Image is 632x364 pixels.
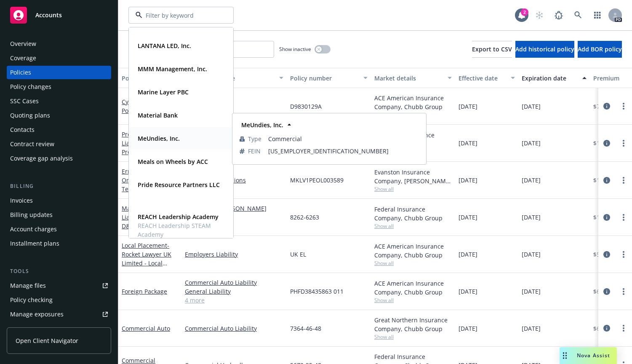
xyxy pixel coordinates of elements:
[138,88,189,96] strong: Marine Layer PBC
[593,287,620,296] span: $6,160.00
[459,74,506,83] div: Effective date
[602,212,612,222] a: circleInformation
[374,297,452,304] span: Show all
[287,68,371,88] button: Policy number
[459,176,477,185] span: [DATE]
[619,101,629,111] a: more
[472,41,512,58] button: Export to CSV
[560,347,617,364] button: Nova Assist
[122,204,178,239] a: Management Liability
[589,7,606,24] a: Switch app
[374,316,452,333] div: Great Northern Insurance Company, Chubb Group
[619,286,629,297] a: more
[10,208,53,222] div: Billing updates
[10,137,54,151] div: Contract review
[10,66,31,79] div: Policies
[459,324,477,333] span: [DATE]
[290,250,306,259] span: UK EL
[290,74,358,83] div: Policy number
[10,279,46,292] div: Manage files
[290,324,321,333] span: 7364-46-48
[7,308,111,321] a: Manage exposures
[10,293,53,307] div: Policy checking
[7,182,111,190] div: Billing
[10,237,59,250] div: Installment plans
[185,278,283,287] a: Commercial Auto Liability
[602,286,612,297] a: circleInformation
[570,7,587,24] a: Search
[515,45,574,53] span: Add historical policy
[35,12,62,19] span: Accounts
[7,3,111,27] a: Accounts
[7,137,111,151] a: Contract review
[290,287,344,296] span: PHFD38435863 011
[531,7,548,24] a: Start snowing
[374,168,452,185] div: Evanston Insurance Company, [PERSON_NAME] Insurance
[7,123,111,136] a: Contacts
[522,324,541,333] span: [DATE]
[7,51,111,65] a: Coverage
[7,109,111,122] a: Quoting plans
[7,194,111,207] a: Invoices
[374,333,452,340] span: Show all
[522,139,541,147] span: [DATE]
[122,324,170,332] a: Commercial Auto
[7,37,111,51] a: Overview
[522,213,541,222] span: [DATE]
[619,138,629,148] a: more
[459,250,477,259] span: [DATE]
[268,147,419,155] span: [US_EMPLOYER_IDENTIFICATION_NUMBER]
[138,181,220,189] strong: Pride Resource Partners LLC
[10,194,33,207] div: Invoices
[248,147,261,155] span: FEIN
[593,250,620,259] span: $5,039.00
[122,98,174,115] a: Cyber
[10,51,36,65] div: Coverage
[593,74,628,83] div: Premium
[374,111,452,118] span: Show all
[522,250,541,259] span: [DATE]
[7,80,111,94] a: Policy changes
[593,324,620,333] span: $6,523.00
[248,134,261,143] span: Type
[619,249,629,260] a: more
[122,213,178,239] span: - 2024-25 D&O,EPL,FID,CRIME, K&R
[290,102,322,111] span: D9830129A
[459,102,477,111] span: [DATE]
[7,293,111,307] a: Policy checking
[185,102,283,111] a: Cyber Liability
[16,336,78,345] span: Open Client Navigator
[290,176,344,185] span: MKLV1PEOL003589
[371,68,455,88] button: Market details
[374,222,452,230] span: Show all
[518,68,590,88] button: Expiration date
[122,167,176,193] a: Errors and Omissions
[138,221,223,239] span: REACH Leadership STEAM Academy
[550,7,567,24] a: Report a Bug
[7,94,111,108] a: SSC Cases
[10,222,57,236] div: Account charges
[560,347,570,364] div: Drag to move
[578,45,622,53] span: Add BOR policy
[593,213,627,222] span: $197,239.00
[138,42,191,50] strong: LANTANA LED, Inc.
[10,152,73,165] div: Coverage gap analysis
[7,222,111,236] a: Account charges
[268,134,419,143] span: Commercial
[185,176,283,185] a: Errors and Omissions
[185,213,283,222] a: Crime
[522,102,541,111] span: [DATE]
[619,323,629,333] a: more
[10,94,39,108] div: SSC Cases
[7,66,111,79] a: Policies
[181,68,287,88] button: Lines of coverage
[10,123,35,136] div: Contacts
[459,287,477,296] span: [DATE]
[10,37,36,51] div: Overview
[602,138,612,148] a: circleInformation
[577,352,610,359] span: Nova Assist
[10,109,50,122] div: Quoting plans
[374,205,452,222] div: Federal Insurance Company, Chubb Group
[138,134,180,142] strong: MeUndies, Inc.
